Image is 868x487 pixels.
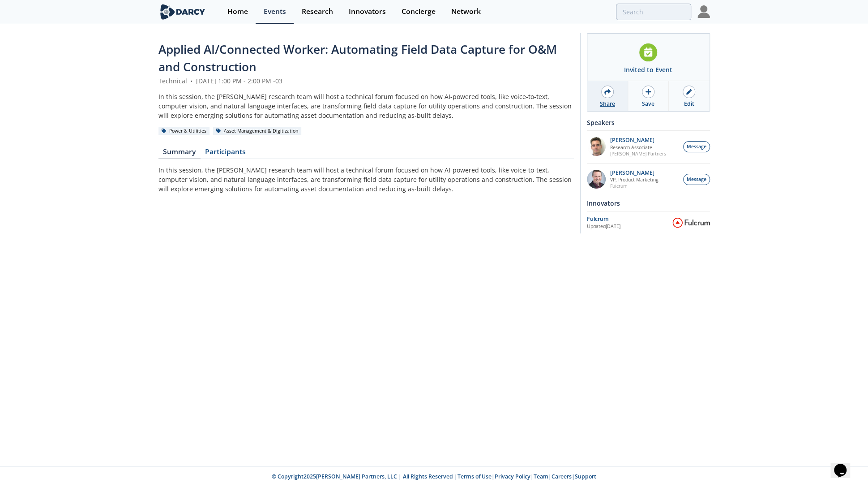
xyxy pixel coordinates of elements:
a: Team [534,473,548,480]
span: Applied AI/Connected Worker: Automating Field Data Capture for O&M and Construction [158,41,557,75]
p: [PERSON_NAME] [610,137,666,143]
div: Power & Utilities [158,127,210,135]
a: Careers [552,473,572,480]
p: In this session, the [PERSON_NAME] research team will host a technical forum focused on how AI-po... [158,165,574,194]
div: Edit [684,100,694,108]
div: Innovators [349,8,386,15]
div: In this session, the [PERSON_NAME] research team will host a technical forum focused on how AI-po... [158,92,574,120]
p: [PERSON_NAME] Partners [610,151,666,157]
a: Privacy Policy [495,473,530,480]
input: Advanced Search [616,4,691,20]
div: Technical [DATE] 1:00 PM - 2:00 PM -03 [158,76,574,86]
p: VP, Product Marketing [610,177,658,183]
iframe: chat widget [830,451,859,478]
span: • [189,77,194,85]
div: Concierge [402,8,436,15]
a: Edit [669,81,709,111]
a: Fulcrum Updated[DATE] Fulcrum [587,215,710,230]
div: Asset Management & Digitization [213,127,302,135]
a: Support [575,473,596,480]
div: Research [302,8,333,15]
img: Fulcrum [672,216,710,229]
div: Share [600,100,615,108]
a: Terms of Use [458,473,492,480]
img: 257d1208-f7de-4aa6-9675-f79dcebd2004 [587,170,606,189]
div: Network [451,8,481,15]
div: Innovators [587,195,710,211]
button: Message [683,174,710,185]
p: © Copyright 2025 [PERSON_NAME] Partners, LLC | All Rights Reserved | | | | | [103,473,765,481]
div: Speakers [587,115,710,130]
div: Updated [DATE] [587,223,672,230]
div: Home [227,8,248,15]
p: Research Associate [610,144,666,151]
img: logo-wide.svg [158,4,207,20]
button: Message [683,141,710,152]
div: Save [642,100,654,108]
a: Participants [201,148,251,159]
p: Fulcrum [610,183,658,189]
a: Summary [158,148,201,159]
div: Fulcrum [587,215,672,223]
span: Message [687,143,706,151]
p: [PERSON_NAME] [610,170,658,176]
img: Profile [697,5,710,18]
img: f1d2b35d-fddb-4a25-bd87-d4d314a355e9 [587,137,606,156]
div: Events [264,8,286,15]
span: Message [687,176,706,183]
div: Invited to Event [624,65,672,74]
